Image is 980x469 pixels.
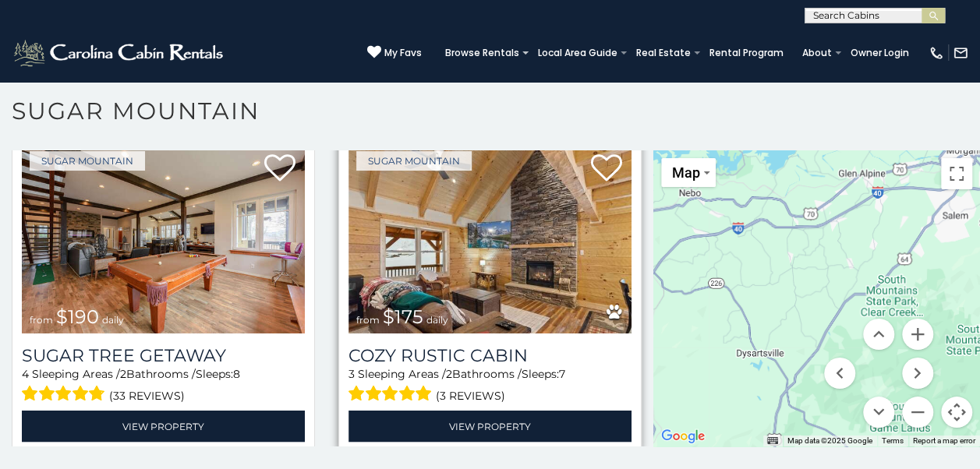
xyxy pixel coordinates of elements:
div: Sleeping Areas / Bathrooms / Sleeps: [348,366,632,406]
span: from [30,314,53,326]
span: 3 [348,367,355,381]
img: Cozy Rustic Cabin [348,143,632,333]
a: Sugar Tree Getaway from $190 daily [22,143,305,333]
button: Change map style [661,158,716,187]
a: Local Area Guide [530,42,625,64]
a: Sugar Mountain [30,151,145,171]
span: from [356,314,380,326]
a: Sugar Mountain [356,151,472,171]
button: Map camera controls [941,397,972,428]
span: (3 reviews) [436,386,505,406]
img: mail-regular-white.png [953,45,968,61]
span: Map data ©2025 Google [787,436,872,445]
button: Move left [824,358,855,389]
img: Google [657,426,709,446]
span: Map [672,164,700,181]
a: Owner Login [843,42,917,64]
a: Real Estate [628,42,699,64]
span: daily [426,314,448,326]
button: Toggle fullscreen view [941,158,972,189]
button: Move up [863,319,894,350]
span: 4 [22,367,29,381]
a: Cozy Rustic Cabin from $175 daily [348,143,632,333]
a: About [794,42,840,64]
span: 2 [446,367,452,381]
span: 7 [559,367,565,381]
button: Zoom in [902,319,933,350]
span: daily [102,314,124,326]
a: View Property [22,410,305,442]
button: Zoom out [902,397,933,428]
img: Sugar Tree Getaway [22,143,305,333]
a: Browse Rentals [437,42,527,64]
a: Report a map error [913,436,975,445]
button: Move down [863,397,894,428]
button: Keyboard shortcuts [767,436,778,446]
span: 2 [120,367,126,381]
a: My Favs [367,45,422,61]
a: Terms (opens in new tab) [882,436,904,445]
div: Sleeping Areas / Bathrooms / Sleeps: [22,366,305,406]
a: Cozy Rustic Cabin [348,345,632,366]
span: (33 reviews) [109,386,185,406]
a: View Property [348,410,632,442]
span: My Favs [384,46,422,60]
span: $175 [383,305,423,328]
a: Add to favorites [264,153,295,185]
a: Sugar Tree Getaway [22,345,305,366]
a: Open this area in Google Maps (opens a new window) [657,426,709,446]
img: White-1-2.png [12,37,228,69]
a: Add to favorites [591,153,622,185]
span: 8 [233,367,240,381]
span: $190 [56,305,99,328]
a: Rental Program [702,42,791,64]
img: phone-regular-white.png [929,45,944,61]
button: Move right [902,358,933,389]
